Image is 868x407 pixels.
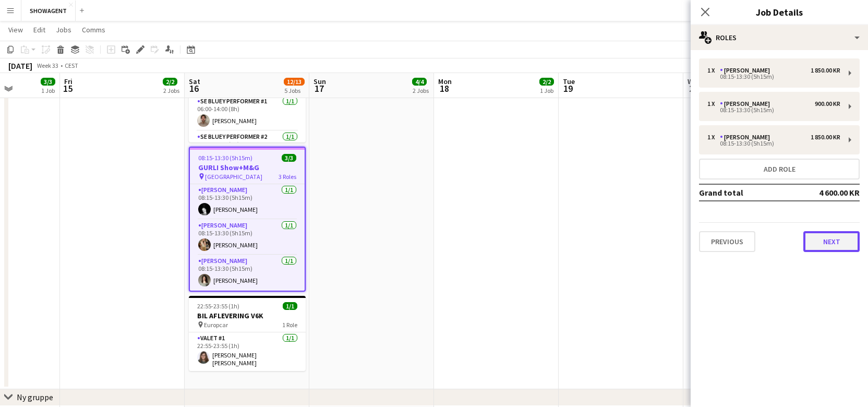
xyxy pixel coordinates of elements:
[41,78,55,86] span: 3/3
[33,25,45,34] span: Edit
[707,107,840,113] div: 08:15-13:30 (5h15m)
[699,231,755,252] button: Previous
[190,184,305,220] app-card-role: [PERSON_NAME]1/108:15-13:30 (5h15m)[PERSON_NAME]
[64,77,73,86] span: Fri
[720,100,774,107] div: [PERSON_NAME]
[811,67,840,74] div: 1 850.00 KR
[691,25,868,50] div: Roles
[190,255,305,291] app-card-role: [PERSON_NAME]1/108:15-13:30 (5h15m)[PERSON_NAME]
[56,25,71,34] span: Jobs
[283,302,297,310] span: 1/1
[413,87,429,94] div: 2 Jobs
[189,311,306,320] h3: BIL AFLEVERING V6K
[794,184,860,201] td: 4 600.00 KR
[284,87,304,94] div: 5 Jobs
[707,67,720,74] div: 1 x
[282,154,296,162] span: 3/3
[65,62,78,69] div: CEST
[190,220,305,255] app-card-role: [PERSON_NAME]1/108:15-13:30 (5h15m)[PERSON_NAME]
[720,67,774,74] div: [PERSON_NAME]
[561,82,575,94] span: 19
[815,100,840,107] div: 900.00 KR
[707,74,840,79] div: 08:15-13:30 (5h15m)
[720,134,774,141] div: [PERSON_NAME]
[8,25,23,34] span: View
[163,78,177,86] span: 2/2
[189,332,306,371] app-card-role: Valet #11/122:55-23:55 (1h)[PERSON_NAME] [PERSON_NAME] [PERSON_NAME]
[707,100,720,107] div: 1 x
[412,78,427,86] span: 4/4
[699,184,794,201] td: Grand total
[78,23,110,37] a: Comms
[563,77,575,86] span: Tue
[190,163,305,172] h3: GURLI Show+M&G
[707,134,720,141] div: 1 x
[707,141,840,146] div: 08:15-13:30 (5h15m)
[205,173,262,181] span: [GEOGRAPHIC_DATA]
[699,159,860,179] button: Add role
[312,82,326,94] span: 17
[189,77,200,86] span: Sat
[29,23,50,37] a: Edit
[163,87,179,94] div: 2 Jobs
[438,77,452,86] span: Mon
[189,131,306,170] app-card-role: SE BLUEY Performer #21/106:00-14:00 (8h)
[803,231,860,252] button: Next
[314,77,326,86] span: Sun
[41,87,55,94] div: 1 Job
[52,23,76,37] a: Jobs
[688,77,701,86] span: Wed
[187,82,200,94] span: 16
[198,154,252,162] span: 08:15-13:30 (5h15m)
[82,25,105,34] span: Comms
[437,82,452,94] span: 18
[282,321,297,329] span: 1 Role
[189,296,306,371] app-job-card: 22:55-23:55 (1h)1/1BIL AFLEVERING V6K Europcar1 RoleValet #11/122:55-23:55 (1h)[PERSON_NAME] [PER...
[4,23,27,37] a: View
[540,87,553,94] div: 1 Job
[284,78,305,86] span: 12/13
[691,5,868,19] h3: Job Details
[686,82,701,94] span: 20
[34,62,61,69] span: Week 33
[189,147,306,292] app-job-card: 08:15-13:30 (5h15m)3/3GURLI Show+M&G [GEOGRAPHIC_DATA]3 Roles[PERSON_NAME]1/108:15-13:30 (5h15m)[...
[8,61,32,71] div: [DATE]
[21,1,76,21] button: SHOWAGENT
[197,302,239,310] span: 22:55-23:55 (1h)
[17,392,53,402] div: Ny gruppe
[811,134,840,141] div: 1 850.00 KR
[279,173,296,181] span: 3 Roles
[189,95,306,131] app-card-role: SE BLUEY Performer #11/106:00-14:00 (8h)[PERSON_NAME]
[63,82,73,94] span: 15
[204,321,228,329] span: Europcar
[539,78,554,86] span: 2/2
